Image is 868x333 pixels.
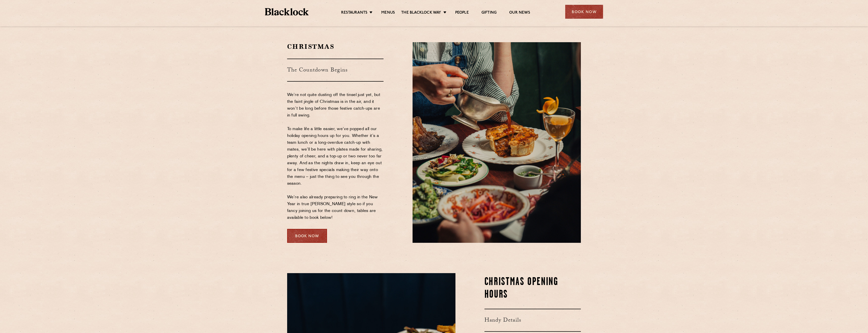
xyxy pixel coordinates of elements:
h2: Christmas Opening Hours [484,276,581,301]
p: We’re not quite dusting off the tinsel just yet, but the faint jingle of Christmas is in the air,... [287,92,384,221]
div: Book Now [565,5,603,19]
h3: The Countdown Begins [287,59,384,82]
img: BL_Textured_Logo-footer-cropped.svg [265,8,309,15]
h3: Handy Details [484,309,581,332]
a: Restaurants [341,10,367,16]
a: Menus [381,10,395,16]
div: Book Now [287,229,327,243]
a: Gifting [481,10,497,16]
h2: Christmas [287,42,384,51]
a: The Blacklock Way [401,10,441,16]
a: People [455,10,469,16]
a: Our News [509,10,530,16]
